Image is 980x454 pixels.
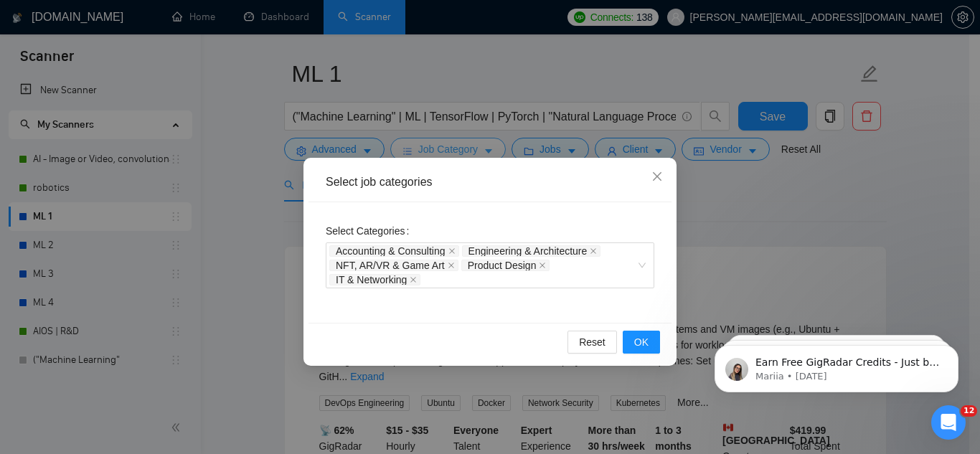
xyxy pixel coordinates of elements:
[329,274,420,285] span: IT & Networking
[329,245,459,257] span: Accounting & Consulting
[410,276,417,283] span: close
[539,262,546,269] span: close
[579,334,606,350] span: Reset
[468,260,537,270] span: Product Design
[29,102,258,175] p: Hi [PERSON_NAME][EMAIL_ADDRESS][PERSON_NAME] 👋
[326,219,415,242] label: Select Categories
[336,275,407,285] span: IT & Networking
[448,247,456,255] span: close
[461,260,550,271] span: Product Design
[21,270,266,299] button: Search for help
[336,260,445,270] span: NFT, AR/VR & Game Art
[95,322,191,379] button: Messages
[448,262,455,269] span: close
[29,311,240,341] div: ✅ How To: Connect your agency to [DOMAIN_NAME]
[247,23,273,49] div: Close
[651,171,663,182] span: close
[336,246,446,256] span: Accounting & Consulting
[567,331,617,354] button: Reset
[29,230,240,245] div: Ask a question
[181,23,209,52] img: Profile image for Valeriia
[468,246,588,256] span: Engineering & Architecture
[192,322,287,379] button: Help
[154,23,182,52] img: Profile image for Mariia
[14,217,273,257] div: Ask a question
[21,305,266,346] div: ✅ How To: Connect your agency to [DOMAIN_NAME]
[693,315,980,415] iframe: Intercom notifications message
[29,27,52,50] img: logo
[931,405,966,440] iframe: Intercom live chat
[326,174,654,190] div: Select job categories
[29,278,116,293] span: Search for help
[208,23,237,52] img: Profile image for Oleksandr
[462,245,601,257] span: Engineering & Architecture
[119,358,169,368] span: Messages
[227,358,250,368] span: Help
[623,331,660,354] button: OK
[590,247,597,255] span: close
[638,158,677,197] button: Close
[32,358,64,368] span: Home
[634,334,649,350] span: OK
[961,405,977,417] span: 12
[329,260,458,271] span: NFT, AR/VR & Game Art
[29,175,258,199] p: How can we help?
